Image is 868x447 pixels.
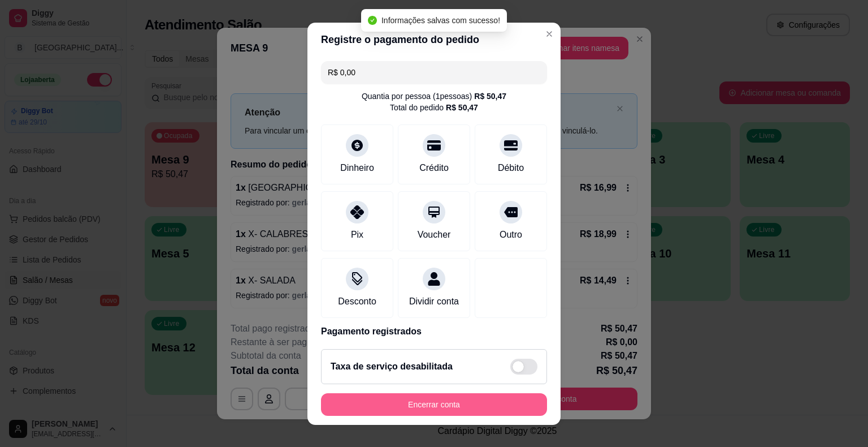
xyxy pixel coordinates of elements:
div: Quantia por pessoa ( 1 pessoas) [362,91,506,102]
div: Débito [498,161,524,175]
div: R$ 50,47 [474,91,506,102]
div: Voucher [418,228,451,242]
h2: Taxa de serviço desabilitada [331,360,453,373]
input: Ex.: hambúrguer de cordeiro [328,61,540,84]
p: Pagamento registrados [321,325,547,338]
div: R$ 50,47 [446,102,478,113]
span: check-circle [368,16,377,25]
button: Close [540,25,558,43]
div: Desconto [338,295,376,308]
button: Encerrar conta [321,393,547,416]
div: Total do pedido [390,102,478,113]
div: Pix [351,228,363,242]
div: Crédito [419,161,449,175]
div: Dividir conta [409,295,459,308]
span: Informações salvas com sucesso! [381,16,500,25]
div: Outro [500,228,522,242]
header: Registre o pagamento do pedido [307,23,561,57]
div: Dinheiro [340,161,374,175]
